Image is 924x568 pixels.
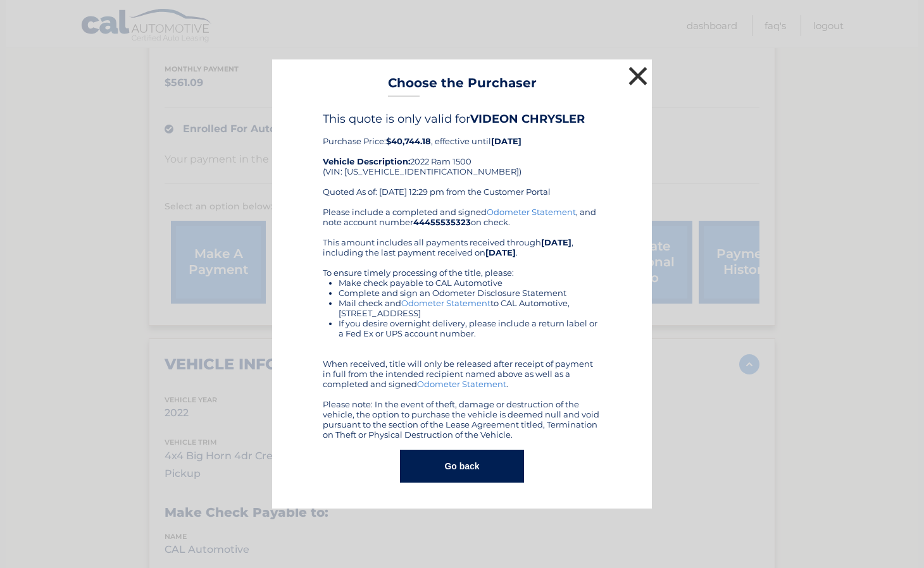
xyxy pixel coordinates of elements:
[339,318,601,338] li: If you desire overnight delivery, please include a return label or a Fed Ex or UPS account number.
[339,298,601,318] li: Mail check and to CAL Automotive, [STREET_ADDRESS]
[323,112,601,207] div: Purchase Price: , effective until 2022 Ram 1500 (VIN: [US_VEHICLE_IDENTIFICATION_NUMBER]) Quoted ...
[485,247,516,257] b: [DATE]
[541,237,571,247] b: [DATE]
[386,136,431,146] b: $40,744.18
[413,217,471,227] b: 44455535323
[487,207,576,217] a: Odometer Statement
[339,278,601,288] li: Make check payable to CAL Automotive
[400,450,523,483] button: Go back
[491,136,521,146] b: [DATE]
[417,379,506,389] a: Odometer Statement
[323,207,601,440] div: Please include a completed and signed , and note account number on check. This amount includes al...
[625,63,651,89] button: ×
[470,112,585,126] b: VIDEON CHRYSLER
[339,288,601,298] li: Complete and sign an Odometer Disclosure Statement
[388,75,537,97] h3: Choose the Purchaser
[401,298,490,308] a: Odometer Statement
[323,156,410,166] strong: Vehicle Description:
[323,112,601,126] h4: This quote is only valid for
